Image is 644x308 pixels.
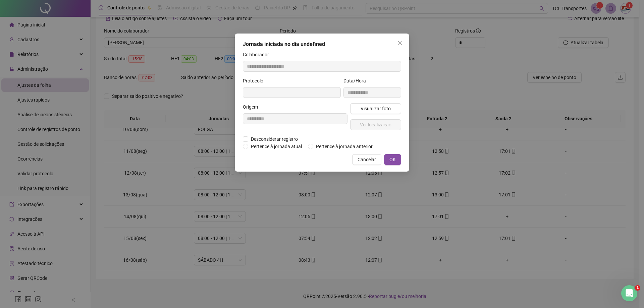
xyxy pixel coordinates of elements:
[243,40,401,48] div: Jornada iniciada no dia undefined
[343,77,370,84] label: Data/Hora
[243,51,273,58] label: Colaborador
[350,103,401,114] button: Visualizar foto
[248,143,305,150] span: Pertence à jornada atual
[361,105,391,112] span: Visualizar foto
[248,135,301,143] span: Desconsiderar registro
[394,38,405,48] button: Close
[243,77,268,84] label: Protocolo
[243,103,262,111] label: Origem
[358,156,376,163] span: Cancelar
[313,143,375,150] span: Pertence à jornada anterior
[389,156,396,163] span: OK
[350,119,401,130] button: Ver localização
[621,285,637,301] iframe: Intercom live chat
[397,40,402,46] span: close
[384,154,401,165] button: OK
[635,285,640,291] span: 1
[352,154,381,165] button: Cancelar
